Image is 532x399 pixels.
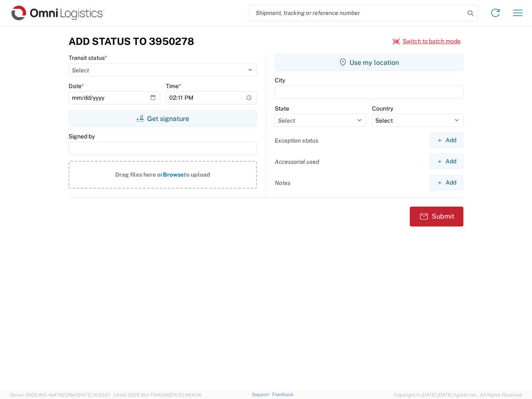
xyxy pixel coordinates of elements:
[77,392,110,397] span: [DATE] 10:23:21
[166,82,181,90] label: Time
[275,137,318,144] label: Exception status
[275,54,463,71] button: Use my location
[430,154,463,169] button: Add
[430,175,463,190] button: Add
[69,54,107,62] label: Transit status
[249,5,465,21] input: Shipment, tracking or reference number
[69,82,84,90] label: Date
[275,179,291,187] label: Notes
[275,105,289,112] label: State
[69,110,257,127] button: Get signature
[275,76,285,84] label: City
[184,171,210,178] span: to upload
[393,34,461,48] button: Switch to batch mode
[113,392,202,397] span: Client: 2025.18.0-7346316
[252,392,273,397] a: Support
[69,133,95,140] label: Signed by
[275,158,319,165] label: Accessorial used
[410,207,463,227] button: Submit
[272,392,293,397] a: Feedback
[69,35,194,47] h3: Add Status to 3950278
[10,392,110,397] span: Server: 2025.18.0-4e47823f9d1
[394,391,522,399] span: Copyright © [DATE]-[DATE] Agistix Inc., All Rights Reserved
[169,392,202,397] span: [DATE] 08:10:16
[372,105,393,112] label: Country
[163,171,184,178] span: Browse
[115,171,163,178] span: Drag files here or
[430,133,463,148] button: Add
